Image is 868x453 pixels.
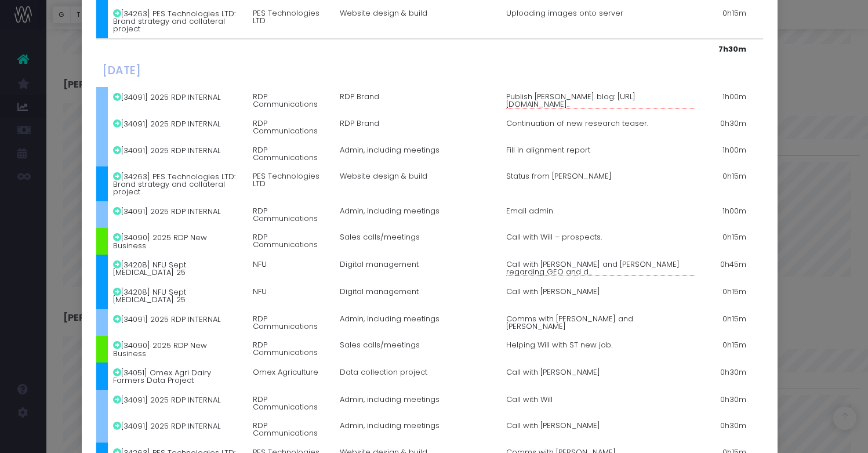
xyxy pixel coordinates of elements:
[340,315,440,322] span: Admin, including meetings
[340,422,440,429] span: Admin, including meetings
[247,390,334,416] td: RDP Communications
[247,201,334,228] td: RDP Communications
[500,390,700,416] td: Call with Will
[108,363,248,390] td: [34051] Omex Agri Dairy Farmers Data Project
[108,416,248,443] td: [34091] 2025 RDP INTERNAL
[700,416,751,443] td: 0h30m
[247,336,334,363] td: RDP Communications
[700,140,751,167] td: 1h00m
[500,416,700,443] td: Call with [PERSON_NAME]
[340,119,379,127] span: RDP Brand
[500,3,700,39] td: Uploading images onto server
[108,309,248,336] td: [34091] 2025 RDP INTERNAL
[108,3,248,39] td: [34263] PES Technologies LTD: Brand strategy and collateral project
[700,201,751,228] td: 1h00m
[247,87,334,114] td: RDP Communications
[500,336,700,363] td: Helping Will with ST new job.
[108,114,248,140] td: [34091] 2025 RDP INTERNAL
[247,255,334,282] td: NFU
[108,336,248,363] td: [34090] 2025 RDP New Business
[700,282,751,309] td: 0h15m
[247,114,334,140] td: RDP Communications
[700,309,751,336] td: 0h15m
[108,390,248,416] td: [34091] 2025 RDP INTERNAL
[700,363,751,390] td: 0h30m
[340,93,379,100] span: RDP Brand
[500,282,700,309] td: Call with [PERSON_NAME]
[500,228,700,255] td: Call with Will – prospects.
[247,309,334,336] td: RDP Communications
[108,201,248,228] td: [34091] 2025 RDP INTERNAL
[700,228,751,255] td: 0h15m
[340,396,440,403] span: Admin, including meetings
[247,416,334,443] td: RDP Communications
[700,87,751,114] td: 1h00m
[500,309,700,336] td: Comms with [PERSON_NAME] and [PERSON_NAME]
[340,288,419,295] span: Digital management
[340,368,427,376] span: Data collection project
[247,363,334,390] td: Omex Agriculture
[500,363,700,390] td: Call with [PERSON_NAME]
[108,166,248,201] td: [34263] PES Technologies LTD: Brand strategy and collateral project
[247,282,334,309] td: NFU
[506,260,695,276] span: Call with [PERSON_NAME] and [PERSON_NAME] regarding GEO and d...
[247,228,334,255] td: RDP Communications
[108,282,248,309] td: [34208] NFU Sept [MEDICAL_DATA] 25
[700,3,751,39] td: 0h15m
[506,93,695,108] span: Publish [PERSON_NAME] blog: [URL][DOMAIN_NAME]..
[247,140,334,167] td: RDP Communications
[108,140,248,167] td: [34091] 2025 RDP INTERNAL
[340,172,427,180] span: Website design & build
[340,341,420,349] span: Sales calls/meetings
[700,166,751,201] td: 0h15m
[108,87,248,114] td: [34091] 2025 RDP INTERNAL
[500,201,700,228] td: Email admin
[340,9,427,17] span: Website design & build
[700,255,751,282] td: 0h45m
[500,140,700,167] td: Fill in alignment report
[340,233,420,241] span: Sales calls/meetings
[108,255,248,282] td: [34208] NFU Sept [MEDICAL_DATA] 25
[340,146,440,154] span: Admin, including meetings
[247,166,334,201] td: PES Technologies LTD
[718,44,746,55] strong: 7h30m
[500,166,700,201] td: Status from [PERSON_NAME]
[700,390,751,416] td: 0h30m
[700,336,751,363] td: 0h15m
[340,207,440,215] span: Admin, including meetings
[247,3,334,39] td: PES Technologies LTD
[102,64,495,77] h4: [DATE]
[108,228,248,255] td: [34090] 2025 RDP New Business
[340,260,419,268] span: Digital management
[500,114,700,140] td: Continuation of new research teaser.
[700,114,751,140] td: 0h30m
